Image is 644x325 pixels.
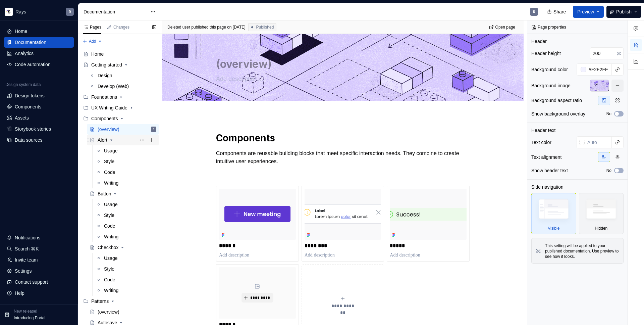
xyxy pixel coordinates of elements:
div: R [153,126,154,133]
p: px [616,51,621,56]
div: Visible [531,193,576,234]
p: Introducing Portal [14,315,45,321]
div: UX Writing Guide [91,104,127,111]
label: No [606,168,611,173]
a: Invite team [4,254,74,265]
span: Preview [577,8,594,15]
a: Usage [93,145,159,156]
div: Alert [98,137,107,143]
a: (overview) [87,307,159,317]
div: Code [104,276,115,283]
span: Share [553,8,566,15]
div: Text alignment [531,154,561,160]
span: Deleted user [167,25,190,30]
div: Button [98,190,111,197]
div: Side navigation [531,184,563,190]
button: Search ⌘K [4,243,74,254]
div: Getting started [91,61,122,68]
div: Storybook stories [15,126,51,132]
a: Usage [93,199,159,210]
div: Notifications [15,234,40,241]
div: Components [15,103,41,110]
button: Add [80,37,104,46]
div: Documentation [84,8,147,15]
img: 71318e51-4991-4616-ace4-3a9be54c2f02.png [390,189,467,240]
div: Usage [104,201,117,208]
div: Help [15,290,24,296]
span: Add [89,39,96,44]
div: Style [104,158,114,165]
div: Patterns [91,298,109,305]
a: (overview)R [87,124,159,135]
a: Documentation [4,37,74,48]
div: Data sources [15,137,42,143]
div: Code [104,169,115,176]
div: Writing [104,233,118,240]
div: Usage [104,147,117,154]
img: 3237093b-4dea-484a-9ff9-2d782ab8e2dd.png [305,189,381,240]
div: Design system data [5,82,41,87]
button: Notifications [4,232,74,243]
div: Writing [104,287,118,294]
a: Open page [487,22,518,32]
button: Help [4,288,74,298]
a: Analytics [4,48,74,59]
div: Code automation [15,61,51,68]
div: Design tokens [15,92,45,99]
div: Patterns [80,296,159,307]
div: Usage [104,255,117,262]
button: Contact support [4,277,74,287]
div: Header text [531,127,555,134]
a: Getting started [80,59,159,70]
div: Settings [15,268,32,274]
a: Code [93,221,159,231]
a: Usage [93,253,159,264]
a: Writing [93,231,159,242]
button: Share [544,6,570,18]
textarea: (overview) [215,56,468,72]
a: Code [93,167,159,178]
div: Hidden [595,226,607,231]
div: Background image [531,82,571,89]
p: New release! [14,309,37,314]
div: Design [98,72,112,79]
span: Publish [616,8,632,15]
button: Publish [606,6,641,18]
a: Style [93,156,159,167]
input: Auto [590,47,616,59]
div: Home [91,51,104,57]
div: Background aspect ratio [531,97,582,104]
h1: Components [216,132,470,144]
p: Components are reusable building blocks that meet specific interaction needs. They combine to cre... [216,149,470,166]
div: This setting will be applied to your published documentation. Use preview to see how it looks. [545,243,619,259]
button: RaysR [1,4,76,19]
div: Hidden [579,193,624,234]
div: Show header text [531,167,568,174]
div: Invite team [15,257,38,263]
div: Components [80,113,159,124]
a: Assets [4,112,74,123]
div: Changes [113,25,129,30]
a: Home [4,26,74,37]
span: Open page [495,25,515,30]
a: Storybook stories [4,124,74,134]
div: R [533,9,535,14]
div: Develop (Web) [98,83,129,90]
div: (overview) [98,126,119,133]
div: Header [531,38,547,45]
div: Documentation [15,39,46,46]
a: Style [93,210,159,221]
div: Foundations [91,94,117,100]
div: Home [15,28,27,35]
a: Style [93,264,159,274]
div: (overview) [98,309,119,315]
label: No [606,111,611,117]
div: UX Writing Guide [80,102,159,113]
a: Develop (Web) [87,81,159,92]
a: Design tokens [4,90,74,101]
div: Writing [104,180,118,186]
a: Code [93,274,159,285]
div: Foundations [80,92,159,102]
div: Style [104,212,114,219]
img: 6d3517f2-c9be-42ef-a17d-43333b4a1852.png [5,8,13,16]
